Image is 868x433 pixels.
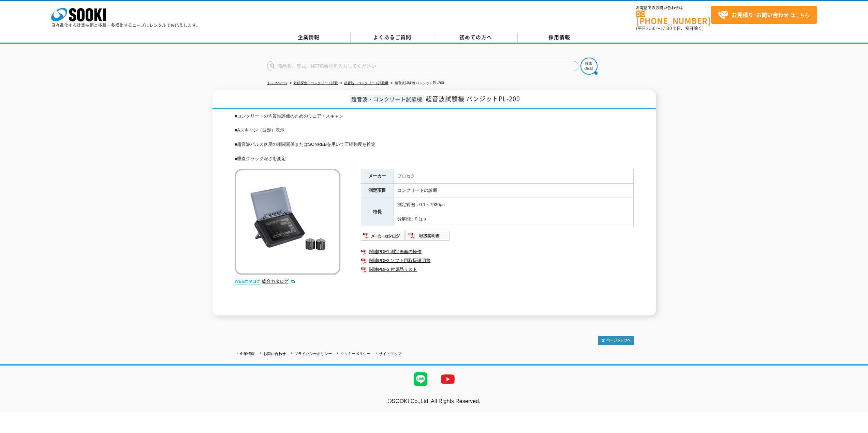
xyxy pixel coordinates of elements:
[235,113,634,163] div: ■コンクリートの均質性評価のためのリニア・スキャン ■Aスキャン（波形）表示 ■超音波パルス速度の相関関係またはSONREBを用いて圧縮強度を推定 ■垂直クラック深さを測定
[598,336,634,345] img: トップページへ
[361,247,634,256] a: 関連PDF1 測定画面の操作
[646,25,656,31] span: 8:50
[842,405,868,411] a: テストMail
[350,95,424,103] span: 超音波・コンクリート試験機
[340,352,370,356] a: クッキーポリシー
[636,25,704,31] span: (平日 ～ 土日、祝日除く)
[434,366,461,393] img: YouTube
[235,169,340,275] img: 超音波試験機 パンジットPL-200
[267,61,578,71] input: 商品名、型式、NETIS番号を入力してください
[262,279,295,284] a: 総合カタログ
[636,6,711,10] span: お電話でのお問い合わせは
[732,11,789,19] strong: お見積り･お問い合わせ
[240,352,255,356] a: 企業情報
[407,366,434,393] img: LINE
[394,184,633,198] td: コンクリートの診断
[361,198,394,226] th: 特長
[235,278,260,285] img: webカタログ
[389,80,444,87] li: 超音波試験機 パンジットPL-200
[361,184,394,198] th: 測定項目
[361,256,634,265] a: 関連PDF2 ソフト用取扱説明書
[344,81,388,85] a: 超音波・コンクリート試験機
[518,32,601,43] a: 採用情報
[379,352,401,356] a: サイトマップ
[51,23,201,27] p: 日々進化する計測技術と多種・多様化するニーズにレンタルでお応えします。
[718,10,809,20] span: はこちら
[426,94,520,103] span: 超音波試験機 パンジットPL-200
[267,32,351,43] a: 企業情報
[660,25,672,31] span: 17:30
[406,230,450,241] img: 取扱説明書
[263,352,286,356] a: お問い合わせ
[294,352,332,356] a: プライバシーポリシー
[394,169,633,184] td: プロセク
[434,32,518,43] a: 初めての方へ
[636,11,711,25] a: [PHONE_NUMBER]
[459,33,492,41] span: 初めての方へ
[361,230,406,241] img: メーカーカタログ
[294,81,338,85] a: 鉄筋探査・コンクリート試験
[406,235,450,240] a: 取扱説明書
[361,265,634,274] a: 関連PDF3 付属品リスト
[351,32,434,43] a: よくあるご質問
[267,81,288,85] a: トップページ
[580,58,598,75] img: btn_search.png
[361,169,394,184] th: メーカー
[711,6,817,24] a: お見積り･お問い合わせはこちら
[394,198,633,226] td: 測定範囲：0.1～7930μs 分解能：0.1μs
[361,235,406,240] a: メーカーカタログ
